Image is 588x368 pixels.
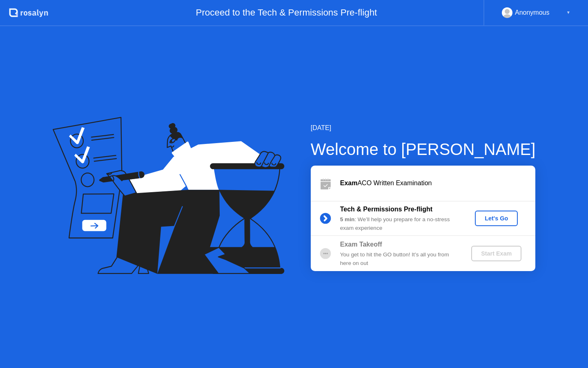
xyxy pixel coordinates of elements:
b: 5 min [340,216,355,222]
div: Welcome to [PERSON_NAME] [311,137,536,162]
b: Exam Takeoff [340,241,382,248]
b: Tech & Permissions Pre-flight [340,206,432,213]
div: Anonymous [515,7,550,18]
div: Start Exam [474,250,518,257]
div: ACO Written Examination [340,178,535,188]
button: Start Exam [471,246,521,261]
div: ▼ [566,7,570,18]
b: Exam [340,180,358,186]
button: Let's Go [475,211,518,226]
div: Let's Go [478,215,514,222]
div: You get to hit the GO button! It’s all you from here on out [340,251,458,267]
div: : We’ll help you prepare for a no-stress exam experience [340,215,458,232]
div: [DATE] [311,123,536,133]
